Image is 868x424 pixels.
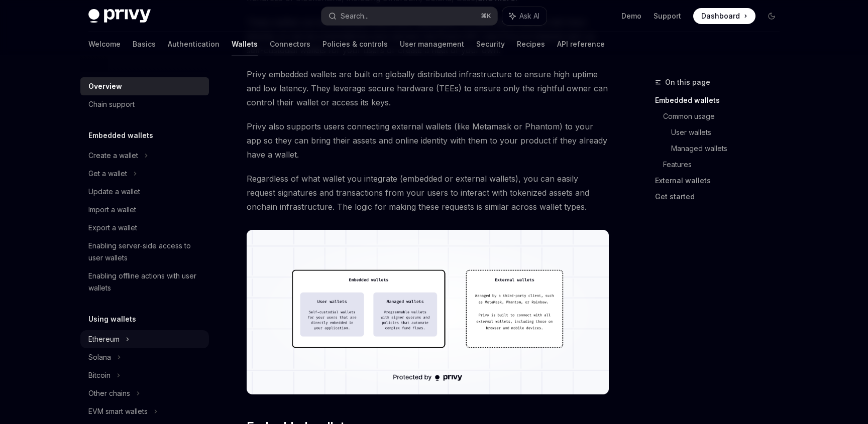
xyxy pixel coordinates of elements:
[88,186,140,198] div: Update a wallet
[88,222,137,234] div: Export a wallet
[322,32,388,56] a: Policies & controls
[80,183,209,201] a: Update a wallet
[654,11,681,21] a: Support
[88,80,122,92] div: Overview
[88,204,136,216] div: Import a wallet
[481,12,491,20] span: ⌘ K
[663,108,788,124] a: Common usage
[88,351,111,363] div: Solana
[88,405,148,417] div: EVM smart wallets
[88,270,203,294] div: Enabling offline actions with user wallets
[80,219,209,237] a: Export a wallet
[88,98,135,110] div: Chain support
[519,11,539,21] span: Ask AI
[671,124,788,140] a: User wallets
[764,8,780,24] button: Toggle dark mode
[88,313,136,325] h5: Using wallets
[663,157,788,173] a: Features
[247,172,609,214] span: Regardless of what wallet you integrate (embedded or external wallets), you can easily request si...
[88,150,138,162] div: Create a wallet
[88,387,130,399] div: Other chains
[88,129,153,142] h5: Embedded wallets
[80,95,209,113] a: Chain support
[665,76,710,88] span: On this page
[341,10,369,22] div: Search...
[88,9,151,23] img: dark logo
[557,32,605,56] a: API reference
[502,7,547,25] button: Ask AI
[80,267,209,297] a: Enabling offline actions with user wallets
[476,32,505,56] a: Security
[80,237,209,267] a: Enabling server-side access to user wallets
[321,7,497,25] button: Search...⌘K
[400,32,464,56] a: User management
[655,189,788,205] a: Get started
[88,168,127,180] div: Get a wallet
[232,32,258,56] a: Wallets
[247,230,609,394] img: images/walletoverview.png
[655,92,788,108] a: Embedded wallets
[655,173,788,189] a: External wallets
[133,32,156,56] a: Basics
[168,32,220,56] a: Authentication
[701,11,740,21] span: Dashboard
[671,140,788,157] a: Managed wallets
[621,11,641,21] a: Demo
[693,8,755,24] a: Dashboard
[88,333,120,345] div: Ethereum
[88,369,111,381] div: Bitcoin
[88,32,121,56] a: Welcome
[80,201,209,219] a: Import a wallet
[270,32,310,56] a: Connectors
[247,119,609,162] span: Privy also supports users connecting external wallets (like Metamask or Phantom) to your app so t...
[80,77,209,95] a: Overview
[88,240,203,264] div: Enabling server-side access to user wallets
[247,67,609,109] span: Privy embedded wallets are built on globally distributed infrastructure to ensure high uptime and...
[517,32,545,56] a: Recipes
